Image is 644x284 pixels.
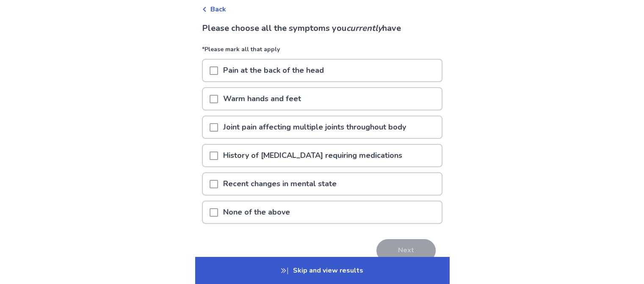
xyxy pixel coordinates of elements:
span: Back [210,4,226,14]
i: currently [346,22,382,34]
p: Skip and view results [195,257,449,284]
p: Warm hands and feet [218,88,306,110]
p: Please choose all the symptoms you have [202,22,442,35]
p: Pain at the back of the head [218,60,329,81]
p: Joint pain affecting multiple joints throughout body [218,116,411,138]
p: *Please mark all that apply [202,45,442,59]
p: Recent changes in mental state [218,173,342,195]
p: History of [MEDICAL_DATA] requiring medications [218,145,407,166]
p: None of the above [218,201,295,223]
button: Next [376,239,436,262]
